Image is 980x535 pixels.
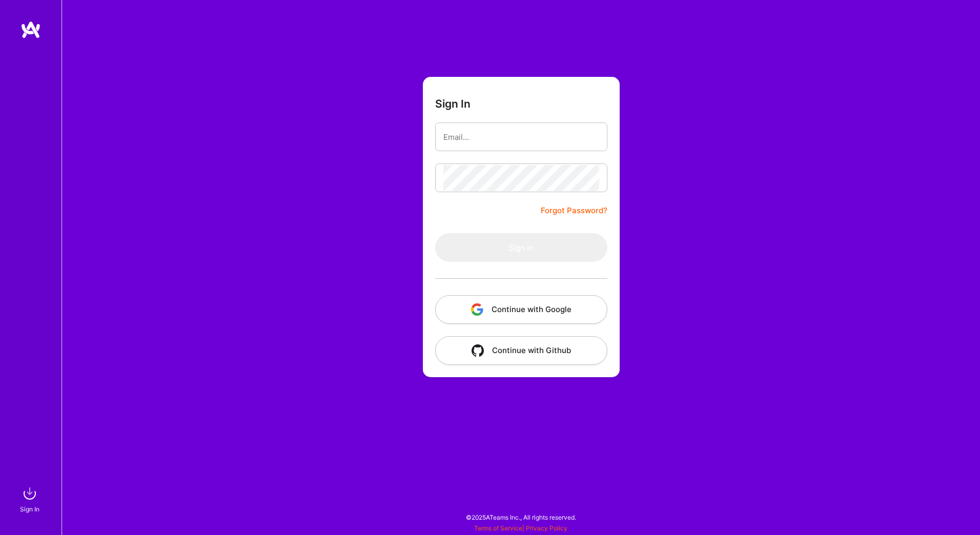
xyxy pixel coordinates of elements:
[474,524,567,532] span: |
[443,124,599,150] input: Email...
[62,504,980,530] div: © 2025 ATeams Inc., All rights reserved.
[435,336,607,365] button: Continue with Github
[20,504,39,515] div: Sign In
[526,524,567,532] a: Privacy Policy
[474,524,522,532] a: Terms of Service
[435,233,607,262] button: Sign In
[435,97,471,110] h3: Sign In
[541,204,607,217] a: Forgot Password?
[21,20,41,39] img: logo
[19,483,40,504] img: sign in
[435,295,607,324] button: Continue with Google
[472,344,484,357] img: icon
[22,483,40,515] a: sign inSign In
[471,303,483,316] img: icon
